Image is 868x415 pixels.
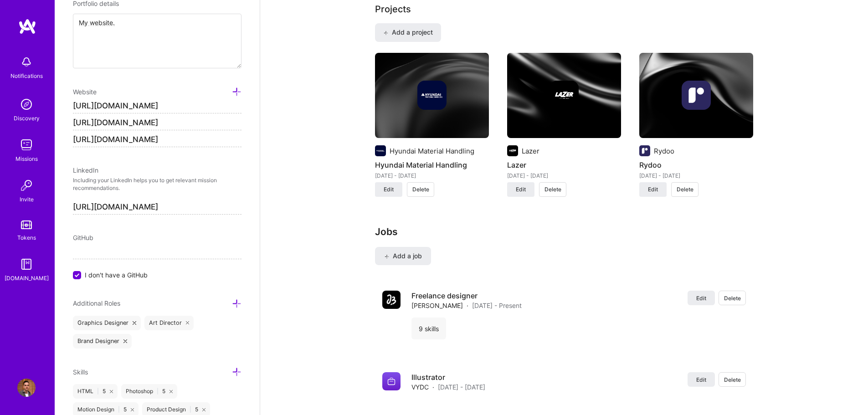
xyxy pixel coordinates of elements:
img: Company logo [417,81,447,110]
span: Delete [724,376,741,384]
div: Tokens [17,233,36,242]
h3: Jobs [375,226,753,237]
img: cover [639,53,753,138]
i: icon Close [123,339,127,343]
div: [DATE] - [DATE] [375,171,489,180]
img: cover [507,53,621,138]
span: Edit [696,294,706,302]
button: Add a project [375,23,441,41]
div: Art Director [144,316,194,330]
span: [DATE] - [DATE] [438,382,485,392]
button: Delete [407,182,434,197]
div: [DATE] - [DATE] [639,171,753,180]
div: [DATE] - [DATE] [507,171,621,180]
h4: Hyundai Material Handling [375,159,489,171]
button: Edit [639,182,667,197]
input: http://... [73,99,241,113]
img: cover [375,53,489,138]
div: 9 skills [411,318,446,339]
input: http://... [73,133,241,147]
button: Delete [671,182,699,197]
span: Delete [677,185,693,194]
img: Company logo [382,291,401,309]
span: Additional Roles [73,299,120,307]
img: Company logo [639,145,650,156]
div: Photoshop 5 [121,384,177,399]
div: Graphics Designer [73,316,141,330]
span: GitHub [73,234,93,241]
img: User Avatar [17,379,36,397]
span: | [190,406,191,413]
span: Delete [412,185,429,194]
span: · [467,301,468,310]
span: VYDC [411,382,429,392]
i: icon PlusBlack [384,254,389,259]
button: Delete [539,182,566,197]
img: Company logo [550,81,579,110]
div: [DOMAIN_NAME] [5,273,49,283]
img: discovery [17,95,36,113]
span: Website [73,88,97,96]
img: Company logo [507,145,518,156]
i: icon Close [131,408,134,411]
div: HTML 5 [73,384,118,399]
h4: Freelance designer [411,291,522,301]
p: Including your LinkedIn helps you to get relevant mission recommendations. [73,177,241,192]
span: | [97,388,99,395]
span: Edit [384,185,394,194]
img: Company logo [682,81,711,110]
span: Edit [648,185,658,194]
span: Edit [516,185,526,194]
div: Lazer [522,146,539,156]
div: Notifications [10,71,43,81]
span: [DATE] - Present [472,301,522,310]
button: Edit [375,182,402,197]
span: · [432,382,434,392]
button: Edit [507,182,534,197]
div: Rydoo [654,146,674,156]
div: Projects [375,2,411,16]
i: icon Close [186,321,190,325]
img: Company logo [375,145,386,156]
span: Delete [724,294,741,302]
i: icon Close [202,408,205,411]
span: LinkedIn [73,166,98,174]
span: Delete [544,185,561,194]
div: Invite [20,195,34,204]
button: Delete [719,291,746,305]
i: icon Close [133,321,136,325]
h4: Lazer [507,159,621,171]
span: [PERSON_NAME] [411,301,463,310]
i: icon PlusBlack [383,31,388,36]
i: icon Close [110,390,113,393]
img: Invite [17,176,36,195]
div: Hyundai Material Handling [390,146,474,156]
i: icon Close [169,390,173,393]
button: Edit [688,372,715,387]
span: | [157,388,159,395]
img: guide book [17,255,36,273]
h4: Illustrator [411,372,485,382]
span: Add a project [383,28,433,37]
img: tokens [21,220,32,229]
div: Discovery [14,113,40,123]
img: teamwork [17,136,36,154]
img: bell [17,53,36,71]
button: Edit [688,291,715,305]
h4: Rydoo [639,159,753,171]
textarea: My website. [73,14,241,68]
input: http://... [73,116,241,130]
span: Edit [696,376,706,384]
span: | [118,406,120,413]
a: User Avatar [15,379,38,397]
div: Brand Designer [73,334,132,348]
span: I don't have a GitHub [85,270,148,280]
img: Company logo [382,372,401,390]
div: Missions [15,154,38,164]
span: Skills [73,368,88,376]
img: logo [18,18,36,35]
button: Delete [719,372,746,387]
button: Add a job [375,247,431,265]
span: Add a job [384,251,422,261]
